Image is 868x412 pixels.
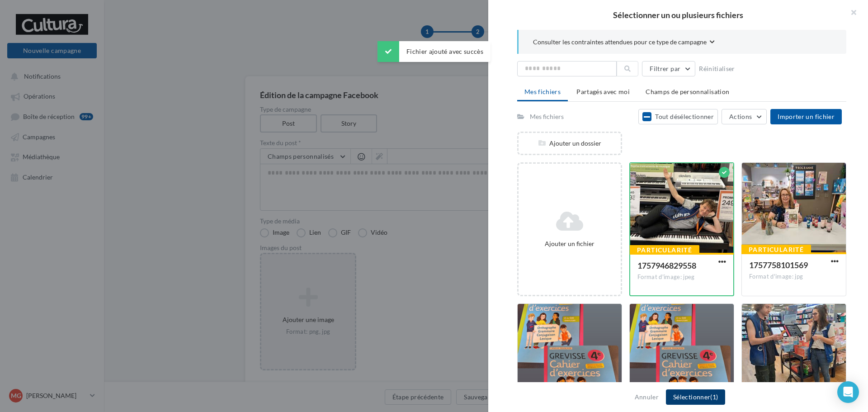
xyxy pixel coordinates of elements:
button: Réinitialiser [695,63,739,74]
button: Annuler [631,392,662,403]
div: Particularité [741,245,811,255]
button: Actions [722,109,767,124]
span: (1) [710,393,718,401]
span: Actions [729,113,752,120]
div: Fichier ajouté avec succès [377,41,491,62]
span: Importer un fichier [778,113,835,120]
span: Champs de personnalisation [646,88,729,95]
div: Format d'image: jpeg [637,273,726,281]
span: Partagés avec moi [576,88,630,95]
button: Filtrer par [642,61,695,76]
span: 1757758101569 [749,260,808,270]
span: Consulter les contraintes attendues pour ce type de campagne [533,38,707,47]
div: Open Intercom Messenger [837,381,859,403]
div: Ajouter un dossier [519,139,621,148]
button: Sélectionner(1) [666,389,725,405]
div: Mes fichiers [530,112,564,121]
button: Importer un fichier [770,109,842,124]
h2: Sélectionner un ou plusieurs fichiers [503,11,854,19]
button: Tout désélectionner [638,109,718,124]
div: Format d'image: jpg [749,273,839,281]
div: Ajouter un fichier [522,239,617,248]
span: Mes fichiers [524,88,561,95]
button: Consulter les contraintes attendues pour ce type de campagne [533,37,715,48]
div: Particularité [630,245,699,255]
span: 1757946829558 [637,260,696,270]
